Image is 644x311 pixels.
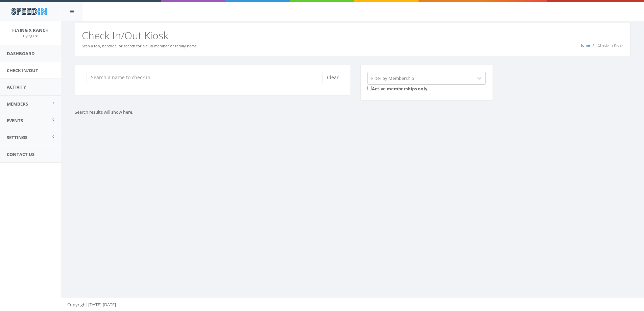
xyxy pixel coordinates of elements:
[23,34,38,38] small: FlyingX
[82,30,623,41] h2: Check In/Out Kiosk
[7,151,34,157] span: Contact Us
[82,43,198,48] small: Scan a fob, barcode, or search for a club member or family name.
[7,117,23,124] span: Events
[598,43,623,48] span: Check-In Kiosk
[367,85,427,92] label: Active memberships only
[7,134,27,140] span: Settings
[8,5,50,18] img: speedin_logo.png
[75,109,389,115] p: Search results will show here.
[7,101,28,107] span: Members
[367,86,372,90] input: Active memberships only
[323,72,343,83] button: Clear
[12,27,49,33] span: Flying X Ranch
[87,72,328,83] input: Search a name to check in
[579,43,590,48] a: Home
[371,75,414,81] div: Filter by Membership
[23,32,38,39] a: FlyingX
